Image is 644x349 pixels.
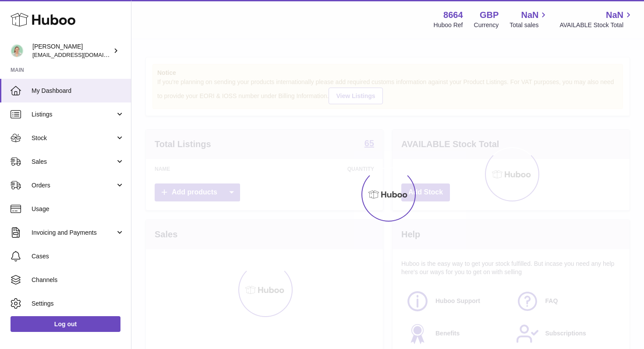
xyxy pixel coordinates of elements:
span: Settings [32,300,124,308]
span: Usage [32,205,124,213]
a: NaN AVAILABLE Stock Total [559,9,633,29]
span: Channels [32,276,124,284]
span: [EMAIL_ADDRESS][DOMAIN_NAME] [32,51,129,58]
a: NaN Total sales [510,9,548,29]
strong: GBP [480,9,499,21]
span: Total sales [510,21,548,29]
span: NaN [521,9,538,21]
span: NaN [606,9,623,21]
div: Currency [474,21,499,29]
span: Listings [32,110,115,119]
span: Stock [32,134,115,142]
span: Orders [32,181,115,190]
div: [PERSON_NAME] [32,42,111,59]
span: Sales [32,158,115,166]
a: Log out [11,316,120,332]
strong: 8664 [443,9,463,21]
div: Huboo Ref [434,21,463,29]
span: Cases [32,252,124,261]
span: My Dashboard [32,87,124,95]
span: Invoicing and Payments [32,229,115,237]
span: AVAILABLE Stock Total [559,21,633,29]
img: hello@thefacialcuppingexpert.com [11,44,24,57]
